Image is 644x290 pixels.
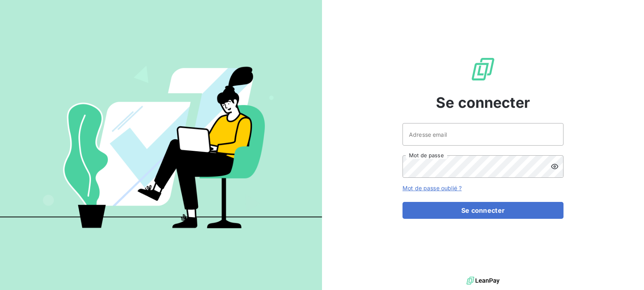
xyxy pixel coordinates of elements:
[402,123,563,146] input: placeholder
[470,56,496,82] img: Logo LeanPay
[402,185,462,191] a: Mot de passe oublié ?
[436,92,530,113] span: Se connecter
[402,202,563,219] button: Se connecter
[466,275,500,287] img: logo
